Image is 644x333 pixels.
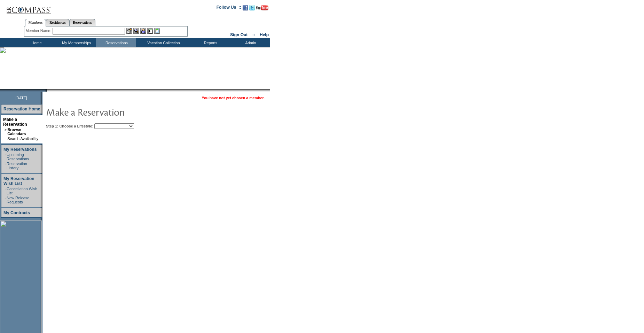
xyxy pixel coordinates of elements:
td: Follow Us :: [217,4,241,13]
a: Reservation Home [3,107,40,111]
a: Reservation History [7,162,27,170]
div: Member Name: [26,28,53,34]
a: Search Availability [7,137,38,141]
b: Step 1: Choose a Lifestyle: [46,124,93,128]
img: Impersonate [140,28,146,34]
img: b_edit.gif [126,28,132,34]
a: Make a Reservation [3,117,27,127]
a: Become our fan on Facebook [243,7,248,11]
img: Subscribe to our YouTube Channel [256,5,268,10]
a: Browse Calendars [7,127,26,136]
img: b_calculator.gif [154,28,160,34]
a: Sign Out [230,32,248,37]
td: Vacation Collection [136,38,190,47]
a: Cancellation Wish List [7,187,37,195]
a: My Reservation Wish List [3,176,34,186]
a: Members [25,19,46,26]
a: Residences [46,19,69,26]
img: View [133,28,139,34]
img: Become our fan on Facebook [243,5,248,10]
img: Reservations [147,28,153,34]
a: Upcoming Reservations [7,153,29,161]
td: Reservations [96,38,136,47]
a: Reservations [69,19,95,26]
img: blank.gif [47,89,48,92]
img: promoShadowLeftCorner.gif [45,89,47,92]
td: Admin [230,38,270,47]
td: My Memberships [56,38,96,47]
a: Subscribe to our YouTube Channel [256,7,268,11]
td: · [5,162,6,170]
span: :: [252,32,255,37]
img: pgTtlMakeReservation.gif [46,105,185,119]
td: Home [16,38,56,47]
td: · [5,153,6,161]
td: · [5,137,7,141]
a: Follow us on Twitter [249,7,255,11]
a: My Reservations [3,147,37,152]
a: Help [260,32,269,37]
a: My Contracts [3,210,30,215]
span: [DATE] [15,96,27,100]
td: · [5,196,6,204]
img: Follow us on Twitter [249,5,255,10]
td: · [5,187,6,195]
b: » [5,127,7,132]
td: Reports [190,38,230,47]
a: New Release Requests [7,196,29,204]
span: You have not yet chosen a member. [202,96,265,100]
